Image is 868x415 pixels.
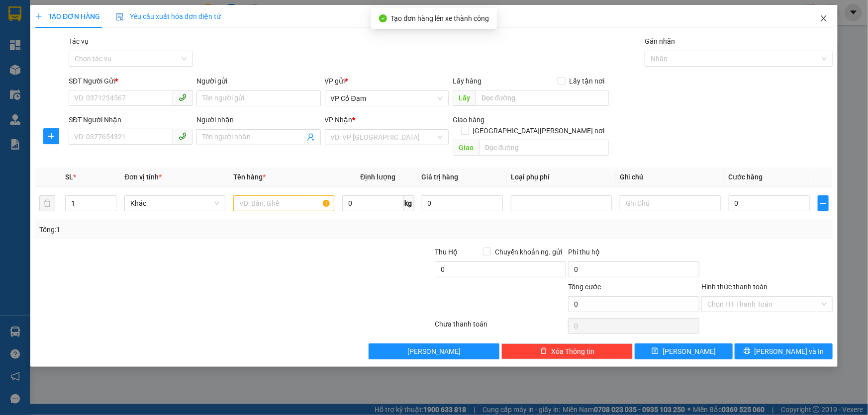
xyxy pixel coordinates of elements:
span: Thu Hộ [435,248,458,256]
span: Khác [130,196,219,211]
span: kg [404,195,414,211]
span: close [820,14,828,22]
span: check-circle [379,14,387,22]
div: Tổng: 1 [39,224,335,235]
span: phone [179,132,187,140]
label: Tác vụ [69,37,89,45]
div: Người nhận [196,114,320,125]
span: Tạo đơn hàng lên xe thành công [391,14,489,22]
span: TẠO ĐƠN HÀNG [35,12,100,20]
span: Tổng cước [568,283,601,291]
div: SĐT Người Gửi [69,76,193,86]
button: Close [810,5,838,33]
button: plus [818,195,829,211]
div: VP gửi [325,76,449,86]
span: save [652,347,659,355]
button: deleteXóa Thông tin [501,343,633,359]
th: Ghi chú [616,167,725,187]
span: plus [818,199,828,207]
div: Phí thu hộ [568,247,699,261]
span: phone [179,93,187,101]
span: Giao hàng [453,116,484,124]
input: 0 [422,195,503,211]
label: Gán nhãn [645,37,675,45]
div: SĐT Người Nhận [69,114,193,125]
span: VP Cổ Đạm [331,91,443,106]
div: Chưa thanh toán [434,319,568,336]
input: Dọc đường [479,140,609,156]
span: Lấy [453,90,476,106]
img: icon [116,13,124,21]
span: Yêu cầu xuất hóa đơn điện tử [116,12,221,20]
span: plus [44,132,59,140]
span: Tên hàng [233,173,266,181]
label: Hình thức thanh toán [701,283,768,291]
button: delete [39,195,55,211]
span: [PERSON_NAME] [663,346,716,357]
span: Đơn vị tính [124,173,162,181]
span: Chuyển khoản ng. gửi [491,247,566,257]
span: user-add [307,133,315,141]
span: [PERSON_NAME] [407,346,461,357]
span: Lấy hàng [453,77,482,85]
input: Ghi Chú [620,195,721,211]
span: [GEOGRAPHIC_DATA][PERSON_NAME] nơi [469,125,609,136]
span: Lấy tận nơi [566,76,609,86]
span: printer [744,347,751,355]
input: Dọc đường [476,90,609,106]
button: plus [43,128,59,144]
span: Xóa Thông tin [551,346,594,357]
button: printer[PERSON_NAME] và In [735,343,833,359]
span: SL [65,173,73,181]
span: Cước hàng [729,173,763,181]
span: [PERSON_NAME] và In [755,346,824,357]
span: Giao [453,140,479,156]
th: Loại phụ phí [507,167,616,187]
span: delete [540,347,547,355]
span: VP Nhận [325,116,353,124]
span: Giá trị hàng [422,173,459,181]
button: save[PERSON_NAME] [635,343,733,359]
span: plus [35,13,42,20]
input: VD: Bàn, Ghế [233,195,334,211]
span: Định lượng [360,173,395,181]
button: [PERSON_NAME] [369,343,500,359]
div: Người gửi [196,76,320,86]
